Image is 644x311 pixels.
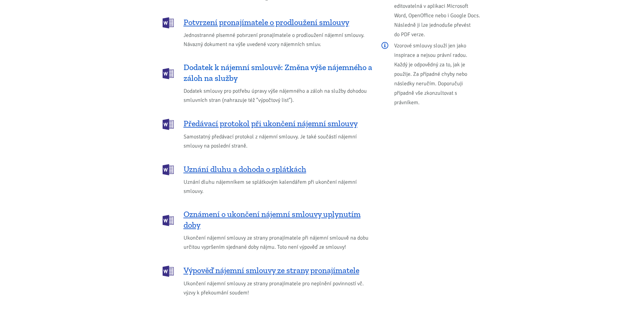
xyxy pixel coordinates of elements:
[163,265,372,276] a: Výpověď nájemní smlouvy ze strany pronajímatele
[163,17,372,28] a: Potvrzení pronajímatele o prodloužení smlouvy
[163,266,174,277] img: DOCX (Word)
[163,163,372,175] a: Uznání dluhu a dohoda o splátkách
[163,164,174,175] img: DOCX (Word)
[184,178,372,196] span: Uznání dluhu nájemníkem se splátkovým kalendářem při ukončení nájemní smlouvy.
[184,31,372,49] span: Jednostranné písemné potvrzení pronajímatele o prodloužení nájemní smlouvy. Návazný dokument na v...
[381,41,482,107] p: Vzorové smlouvy slouží jen jako inspirace a nejsou právní radou. Každý je odpovědný za to, jak je...
[163,209,372,230] a: Oznámení o ukončení nájemní smlouvy uplynutím doby
[184,17,349,28] span: Potvrzení pronajímatele o prodloužení smlouvy
[163,17,174,28] img: DOCX (Word)
[184,209,372,230] span: Oznámení o ukončení nájemní smlouvy uplynutím doby
[184,62,372,84] span: Dodatek k nájemní smlouvě: Změna výše nájemného a záloh na služby
[184,234,372,252] span: Ukončení nájemní smlouvy ze strany pronajímatele při nájemní smlouvě na dobu určitou vypršením sj...
[184,279,372,297] span: Ukončení nájemní smlouvy ze strany pronajímatele pro neplnění povinností vč. výzvy k překoumání s...
[163,118,372,129] a: Předávací protokol při ukončení nájemní smlouvy
[163,68,174,79] img: DOCX (Word)
[163,119,174,130] img: DOCX (Word)
[184,265,359,276] span: Výpověď nájemní smlouvy ze strany pronajímatele
[184,132,372,151] span: Samostatný předávací protokol z nájemní smlouvy. Je také součástí nájemní smlouvy na poslední str...
[163,215,174,226] img: DOCX (Word)
[184,87,372,105] span: Dodatek smlouvy pro potřebu úpravy výše nájemného a záloh na služby dohodou smluvních stran (nahr...
[184,164,306,175] span: Uznání dluhu a dohoda o splátkách
[163,62,372,84] a: Dodatek k nájemní smlouvě: Změna výše nájemného a záloh na služby
[184,118,358,129] span: Předávací protokol při ukončení nájemní smlouvy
